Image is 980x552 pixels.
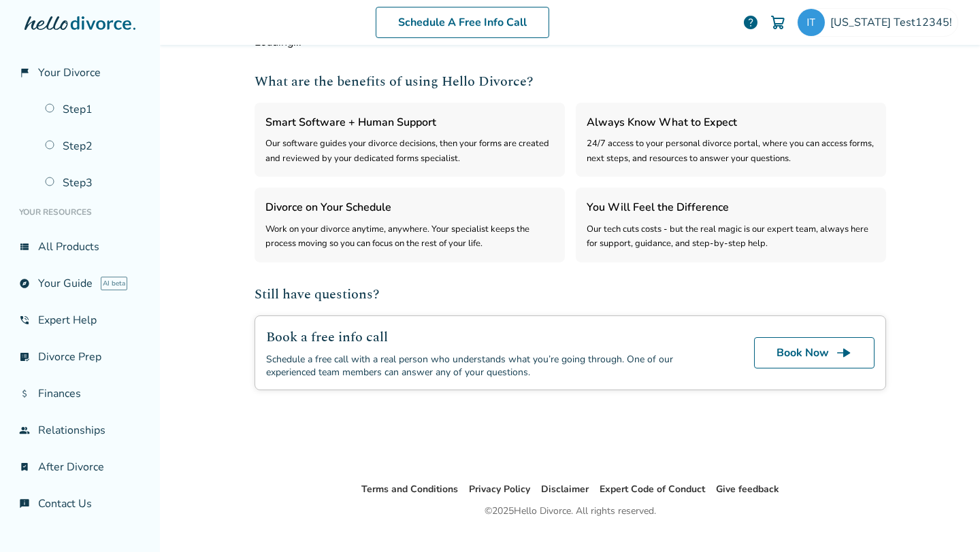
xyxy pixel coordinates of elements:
a: bookmark_checkAfter Divorce [11,451,149,483]
a: help [742,14,759,31]
div: Our software guides your divorce decisions, then your forms are created and reviewed by your dedi... [265,137,554,166]
div: Our tech cuts costs - but the real magic is our expert team, always here for support, guidance, a... [587,222,875,252]
div: Work on your divorce anytime, anywhere. Your specialist keeps the process moving so you can focus... [265,222,554,252]
a: Terms and Conditions [361,483,458,496]
span: bookmark_check [19,462,30,472]
a: list_alt_checkDivorce Prep [11,341,149,373]
span: list_alt_check [19,351,30,362]
h3: Smart Software + Human Support [265,114,554,131]
span: AI beta [101,277,127,290]
a: Step1 [37,94,149,125]
span: phone_in_talk [19,315,30,326]
span: line_end_arrow [836,345,852,361]
li: Disclaimer [541,481,589,498]
a: Step3 [37,167,149,199]
a: view_listAll Products [11,231,149,262]
h3: You Will Feel the Difference [587,199,875,216]
a: flag_2Your Divorce [11,57,149,88]
h3: Always Know What to Expect [587,114,875,131]
h3: Divorce on Your Schedule [265,199,554,216]
a: groupRelationships [11,415,149,446]
h2: What are the benefits of using Hello Divorce? [255,71,886,92]
h2: Book a free info call [266,327,721,347]
div: 24/7 access to your personal divorce portal, where you can access forms, next steps, and resource... [587,137,875,166]
a: attach_moneyFinances [11,378,149,409]
span: view_list [19,241,30,252]
span: explore [19,278,30,289]
span: group [19,425,30,436]
h2: Still have questions? [255,284,886,305]
a: exploreYour GuideAI beta [11,268,149,299]
div: Schedule a free call with a real person who understands what you’re going through. One of our exp... [266,353,721,379]
span: flag_2 [19,67,30,78]
img: Cart [770,14,786,31]
a: Book Nowline_end_arrow [754,337,875,368]
span: Your Divorce [38,65,101,80]
a: Step2 [37,131,149,162]
li: Give feedback [716,481,779,498]
div: © 2025 Hello Divorce. All rights reserved. [485,503,656,519]
a: Schedule A Free Info Call [376,7,549,38]
span: attach_money [19,388,30,399]
li: Your Resources [11,199,149,226]
img: hellodivorcestatestest+6@gmail.com [798,9,825,36]
a: phone_in_talkExpert Help [11,305,149,336]
a: Privacy Policy [469,483,530,496]
span: [US_STATE] Test12345! [830,15,958,30]
span: chat_info [19,498,30,509]
a: Expert Code of Conduct [600,483,705,496]
a: chat_infoContact Us [11,488,149,519]
iframe: Chat Widget [912,487,980,552]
